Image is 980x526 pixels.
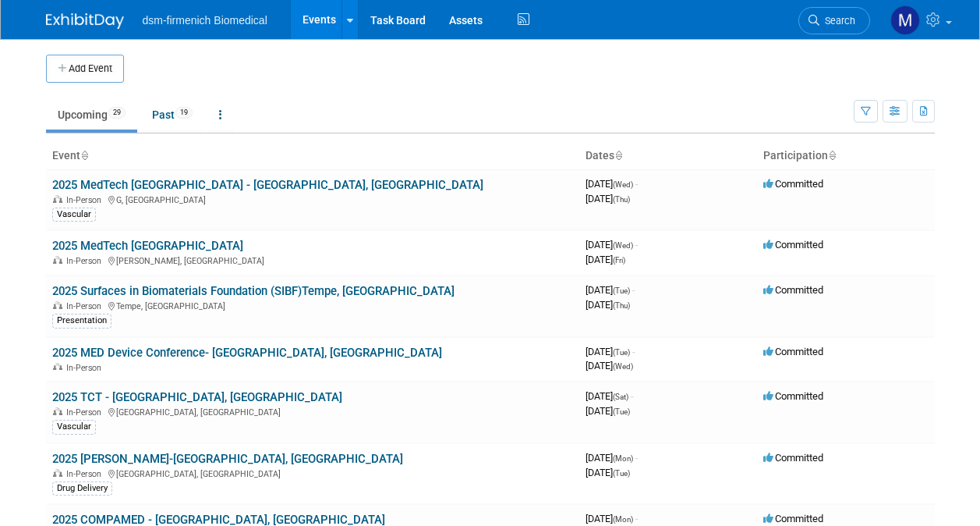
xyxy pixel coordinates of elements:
span: Committed [763,178,823,190]
img: In-Person Event [53,195,62,203]
span: - [632,284,635,296]
span: In-Person [66,363,106,373]
span: - [631,390,633,402]
span: (Sat) [613,393,628,401]
span: (Wed) [613,241,633,250]
a: Sort by Participation Type [828,149,836,162]
span: 29 [108,107,126,119]
img: Melanie Davison [890,5,920,35]
div: Tempe, [GEOGRAPHIC_DATA] [52,299,573,311]
span: [DATE] [586,193,630,204]
a: 2025 [PERSON_NAME]-[GEOGRAPHIC_DATA], [GEOGRAPHIC_DATA] [52,452,403,466]
span: In-Person [66,195,106,205]
span: - [635,178,638,190]
span: [DATE] [586,452,638,464]
a: Past19 [140,100,204,130]
span: (Mon) [613,515,633,524]
a: 2025 TCT - [GEOGRAPHIC_DATA], [GEOGRAPHIC_DATA] [52,390,342,404]
a: Sort by Start Date [614,149,622,162]
th: Participation [757,143,935,169]
span: [DATE] [586,299,630,311]
span: Committed [763,390,823,402]
img: In-Person Event [53,469,62,477]
span: dsm-firmenich Biomedical [143,14,267,27]
span: In-Person [66,469,106,479]
div: Vascular [52,420,96,434]
a: 2025 MedTech [GEOGRAPHIC_DATA] - [GEOGRAPHIC_DATA], [GEOGRAPHIC_DATA] [52,178,483,192]
span: (Tue) [613,286,630,295]
div: [PERSON_NAME], [GEOGRAPHIC_DATA] [52,254,573,266]
span: [DATE] [586,254,625,265]
div: Vascular [52,208,96,222]
span: Search [819,15,855,27]
span: [DATE] [586,284,635,296]
span: In-Person [66,256,106,266]
img: In-Person Event [53,407,62,415]
span: (Tue) [613,469,630,478]
span: 19 [175,107,193,119]
a: 2025 MED Device Conference- [GEOGRAPHIC_DATA], [GEOGRAPHIC_DATA] [52,346,442,360]
span: Committed [763,346,823,357]
a: 2025 MedTech [GEOGRAPHIC_DATA] [52,239,243,253]
span: (Tue) [613,407,630,416]
span: (Thu) [613,195,630,204]
span: - [632,346,635,357]
span: [DATE] [586,467,630,478]
div: [GEOGRAPHIC_DATA], [GEOGRAPHIC_DATA] [52,405,573,418]
span: (Mon) [613,454,633,463]
th: Dates [579,143,757,169]
a: Sort by Event Name [80,149,88,162]
img: ExhibitDay [46,13,124,29]
span: - [635,513,638,524]
span: [DATE] [586,346,635,357]
span: [DATE] [586,405,630,417]
span: (Tue) [613,348,630,357]
div: G, [GEOGRAPHIC_DATA] [52,193,573,205]
img: In-Person Event [53,256,62,264]
span: Committed [763,513,823,524]
span: [DATE] [586,513,638,524]
span: (Thu) [613,301,630,310]
span: Committed [763,452,823,464]
div: [GEOGRAPHIC_DATA], [GEOGRAPHIC_DATA] [52,467,573,479]
span: [DATE] [586,178,638,190]
button: Add Event [46,55,124,83]
span: (Wed) [613,362,633,371]
span: In-Person [66,407,106,418]
span: In-Person [66,301,106,311]
div: Presentation [52,314,111,328]
img: In-Person Event [53,363,62,371]
span: Committed [763,284,823,296]
a: 2025 Surfaces in Biomaterials Foundation (SIBF)Tempe, [GEOGRAPHIC_DATA] [52,284,455,298]
img: In-Person Event [53,301,62,309]
span: [DATE] [586,390,633,402]
span: - [635,239,638,251]
span: - [635,452,638,464]
span: (Fri) [613,256,625,265]
span: Committed [763,239,823,251]
a: Search [798,7,870,34]
div: Drug Delivery [52,482,112,496]
span: (Wed) [613,180,633,189]
span: [DATE] [586,360,633,371]
a: Upcoming29 [46,100,137,130]
th: Event [46,143,579,169]
span: [DATE] [586,239,638,251]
